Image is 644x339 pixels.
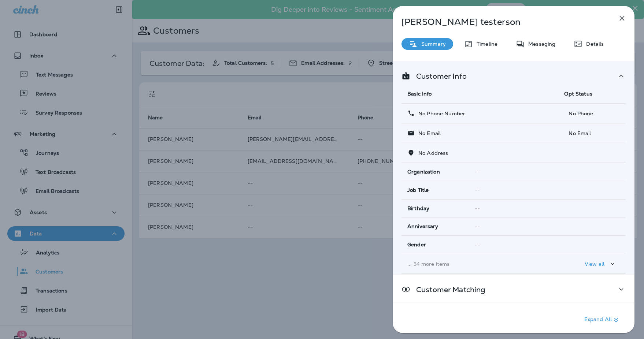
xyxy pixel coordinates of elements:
p: [PERSON_NAME] testerson [401,17,602,27]
span: Organization [407,169,440,175]
span: -- [475,187,480,193]
p: ... 34 more items [407,261,552,267]
span: Opt Status [564,90,592,97]
span: -- [475,242,480,248]
p: No Address [415,150,448,156]
span: -- [475,223,480,230]
span: -- [475,168,480,175]
p: Details [582,41,604,47]
span: Gender [407,242,426,248]
span: Anniversary [407,223,438,230]
p: Customer Matching [410,287,485,293]
p: Timeline [473,41,497,47]
p: View all [585,261,604,267]
span: -- [475,205,480,212]
span: Birthday [407,205,429,212]
p: Messaging [525,41,555,47]
p: Customer Info [410,73,467,79]
p: Summary [418,41,446,47]
p: No Phone Number [415,111,465,116]
p: No Email [415,130,441,136]
p: No Phone [564,111,620,116]
p: No Email [564,130,620,136]
p: Expand All [584,316,621,324]
span: Job Title [407,187,429,193]
button: View all [582,257,620,271]
button: Expand All [581,313,623,327]
span: Basic Info [407,90,432,97]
